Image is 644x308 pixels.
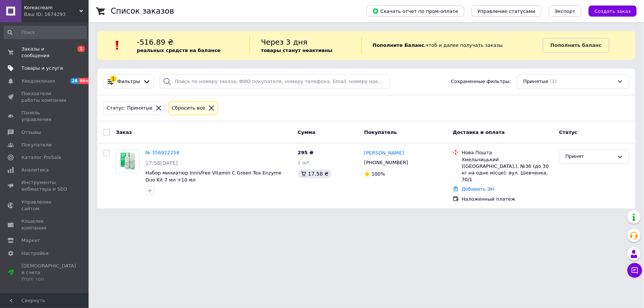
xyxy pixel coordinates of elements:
span: Koreacream [24,4,79,11]
div: Нова Пошта [462,149,553,156]
a: [PERSON_NAME] [364,150,404,157]
div: Сбросить все [170,104,207,112]
div: 17.58 ₴ [298,169,331,178]
span: Инструменты вебмастера и SEO [21,179,68,193]
span: 17:58[DATE] [145,160,178,166]
b: Пополнить баланс [551,42,602,48]
span: Доставка и оплата [453,129,505,135]
span: Каталог ProSale [21,154,61,161]
span: [PHONE_NUMBER] [364,160,408,165]
span: Управление сайтом [21,199,68,212]
span: Кошелек компании [21,218,68,231]
input: Поиск по номеру заказа, ФИО покупателя, номеру телефона, Email, номеру накладной [160,75,390,89]
a: Создать заказ [581,8,637,14]
span: 28 [70,78,79,84]
a: Набор миниатюр Innisfree Vitamin C Green Tea Enzyme Duo Kit 7 мл +10 мл [145,170,282,183]
b: Пополните Баланс [373,42,424,48]
h1: Список заказов [111,7,174,15]
span: Экспорт [555,8,575,14]
span: Отзывы [21,129,41,136]
button: Экспорт [549,6,581,17]
div: Наложенный платеж [462,196,553,203]
span: 100% [372,171,385,177]
span: Покупатели [21,142,52,148]
span: 99+ [79,78,91,84]
span: Покупатель [364,129,397,135]
button: Скачать отчет по пром-оплате [366,6,464,17]
span: Уведомления [21,78,55,84]
span: Заказ [116,129,132,135]
div: Prom топ [21,276,76,283]
span: Товары и услуги [21,65,63,72]
span: 1 [78,46,85,52]
span: Скачать отчет по пром-оплате [372,8,458,14]
div: Хмельницький ([GEOGRAPHIC_DATA].), №36 (до 30 кг на одне місце): вул. Шевченка, 70/1 [462,156,553,183]
img: :exclamation: [112,40,123,51]
span: Статус [559,129,578,135]
span: Управление статусами [478,8,535,14]
b: товары станут неактивны [261,48,333,53]
span: Показатели работы компании [21,90,68,104]
span: Сумма [298,129,316,135]
div: Статус: Принятые [105,104,154,112]
b: реальных средств на балансе [137,48,221,53]
button: Чат с покупателем [627,263,642,278]
span: Маркет [21,237,40,244]
span: 295 ₴ [298,150,314,155]
span: [DEMOGRAPHIC_DATA] и счета [21,263,76,283]
span: (1) [550,79,557,84]
span: 1 шт. [298,160,311,165]
button: Управление статусами [472,6,541,17]
span: Панель управления [21,110,68,123]
span: -516.89 ₴ [137,38,173,46]
a: Пополнить баланс [543,38,609,53]
div: , чтоб и далее получать заказы [361,37,543,54]
a: Добавить ЭН [462,186,494,192]
span: Аналитика [21,167,49,173]
span: Принятые [523,78,549,85]
div: 1 [110,76,117,82]
span: Фильтры [117,78,140,85]
a: Фото товару [116,149,140,173]
img: Фото товару [116,150,139,173]
div: Принят [565,153,614,160]
span: Сохраненные фильтры: [451,78,511,85]
span: Заказы и сообщения [21,46,68,59]
div: Ваш ID: 1674293 [24,11,89,18]
button: Создать заказ [589,6,637,17]
input: Поиск [4,26,87,39]
a: № 356922258 [145,150,179,155]
span: Создать заказ [595,8,631,14]
span: Настройки [21,250,48,257]
span: Через 3 дня [261,38,307,46]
